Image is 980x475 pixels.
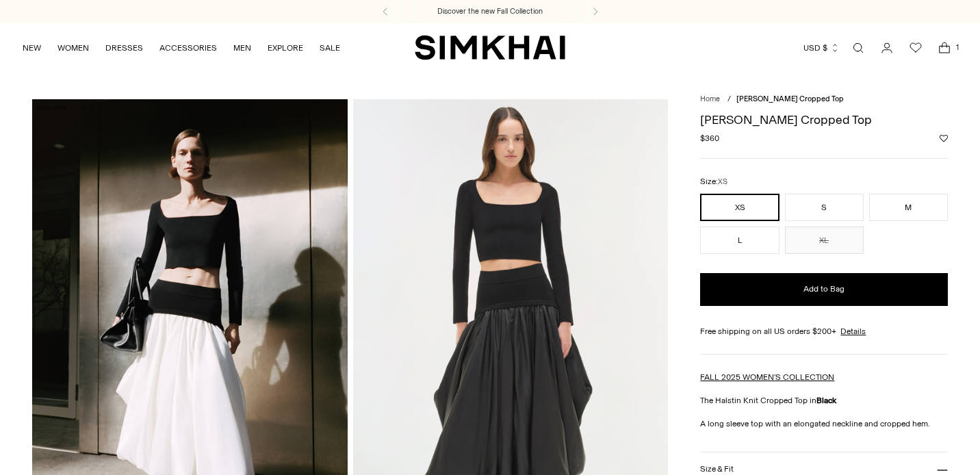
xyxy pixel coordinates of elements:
[844,34,872,62] a: Open search modal
[437,6,543,17] a: Discover the new Fall Collection
[931,34,958,62] a: Open cart modal
[840,325,866,337] a: Details
[873,34,901,62] a: Go to the account page
[23,33,41,63] a: NEW
[700,325,947,337] div: Free shipping on all US orders $200+
[700,114,947,126] h1: [PERSON_NAME] Cropped Top
[940,134,948,142] button: Add to Wishlist
[105,33,143,63] a: DRESSES
[57,33,89,63] a: WOMEN
[233,33,251,63] a: MEN
[700,273,947,306] button: Add to Bag
[869,194,948,221] button: M
[700,175,727,188] label: Size:
[736,94,844,103] span: [PERSON_NAME] Cropped Top
[951,41,964,53] span: 1
[700,194,779,221] button: XS
[700,227,779,254] button: L
[785,227,864,254] button: XL
[700,394,947,407] p: The Halstin Knit Cropped Top in
[902,34,929,62] a: Wishlist
[816,396,836,405] strong: Black
[320,33,340,63] a: SALE
[700,94,720,103] a: Home
[159,33,217,63] a: ACCESSORIES
[785,194,864,221] button: S
[727,94,731,105] div: /
[700,372,834,382] a: FALL 2025 WOMEN'S COLLECTION
[718,177,727,186] span: XS
[700,465,733,474] h3: Size & Fit
[803,283,844,295] span: Add to Bag
[700,418,947,430] p: A long sleeve top with an elongated neckline and cropped hem.
[700,132,719,144] span: $360
[803,33,840,63] button: USD $
[700,94,947,105] nav: breadcrumbs
[268,33,303,63] a: EXPLORE
[415,34,565,61] a: SIMKHAI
